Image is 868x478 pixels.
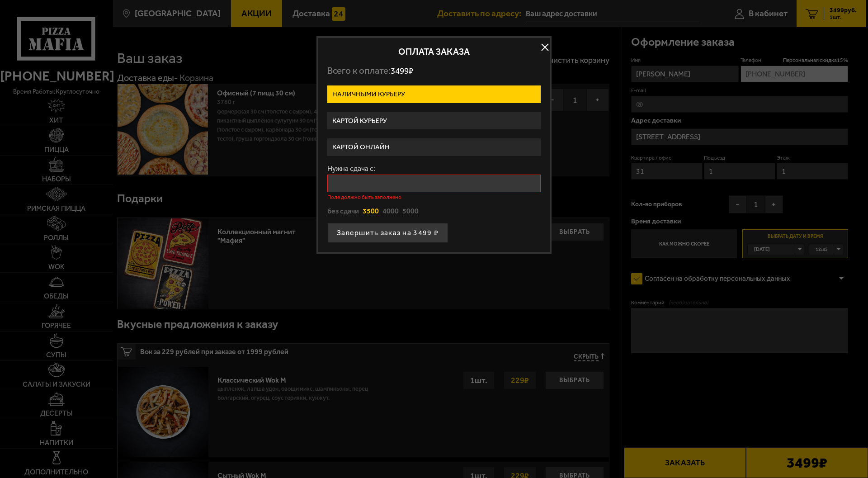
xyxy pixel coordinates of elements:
button: 4000 [382,207,399,217]
button: 3500 [363,207,379,217]
button: 5000 [402,207,419,217]
label: Наличными курьеру [327,85,541,103]
button: Завершить заказ на 3499 ₽ [327,223,448,243]
p: Всего к оплате: [327,65,541,76]
h2: Оплата заказа [327,47,541,56]
button: без сдачи [327,207,359,217]
label: Картой онлайн [327,138,541,156]
label: Картой курьеру [327,112,541,130]
span: 3499 ₽ [391,66,413,76]
p: Поле должно быть заполнено [327,194,541,200]
label: Нужна сдача с: [327,165,541,172]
